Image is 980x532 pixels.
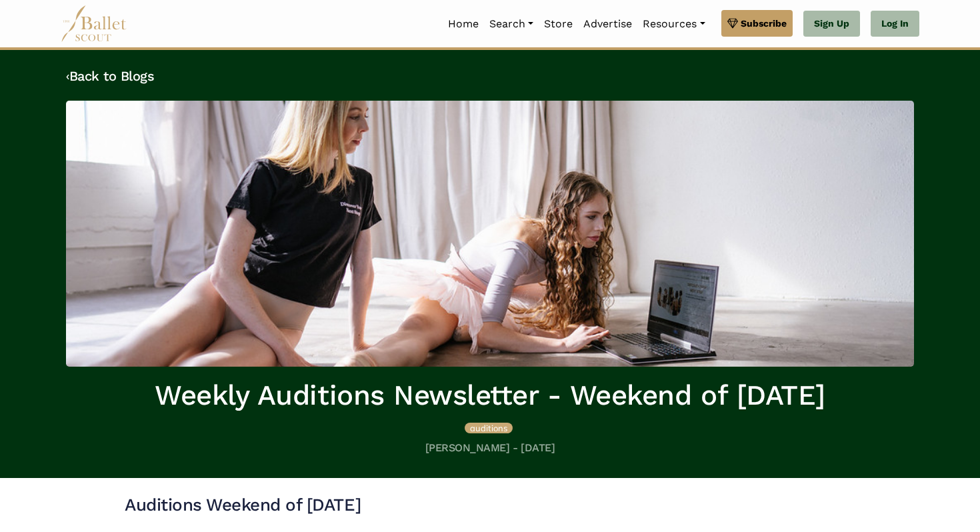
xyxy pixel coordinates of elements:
span: auditions [470,423,507,433]
a: ‹Back to Blogs [66,68,154,84]
a: auditions [465,421,513,434]
h1: Weekly Auditions Newsletter - Weekend of [DATE] [66,377,914,414]
a: Search [484,10,539,38]
img: gem.svg [727,16,738,31]
a: Store [539,10,578,38]
img: header_image.img [66,101,914,367]
span: Subscribe [741,16,787,31]
a: Sign Up [803,11,860,37]
code: ‹ [66,67,69,84]
a: Home [443,10,484,38]
a: Resources [637,10,710,38]
a: Advertise [578,10,637,38]
h3: Auditions Weekend of [DATE] [125,494,855,517]
a: Log In [871,11,919,37]
h5: [PERSON_NAME] - [DATE] [66,441,914,455]
a: Subscribe [721,10,793,37]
